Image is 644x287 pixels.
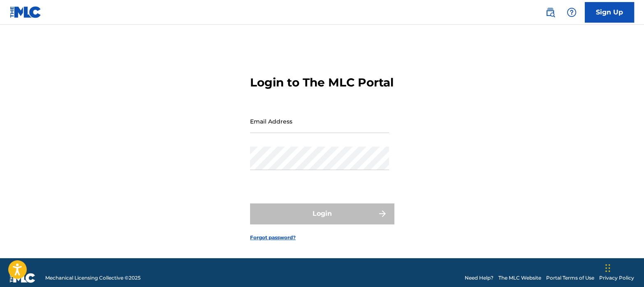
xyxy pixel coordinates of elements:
img: help [567,7,577,17]
img: logo [10,273,35,283]
a: Portal Terms of Use [546,274,594,282]
a: Forgot password? [250,234,296,241]
div: Help [563,4,580,21]
h3: Login to The MLC Portal [250,75,394,90]
a: Need Help? [465,274,493,282]
span: Mechanical Licensing Collective © 2025 [45,274,141,282]
a: Public Search [542,4,558,21]
a: The MLC Website [498,274,541,282]
iframe: Chat Widget [603,247,644,287]
div: Drag [605,256,610,280]
a: Privacy Policy [599,274,634,282]
a: Sign Up [585,2,634,23]
img: search [545,7,555,17]
img: MLC Logo [10,6,42,18]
